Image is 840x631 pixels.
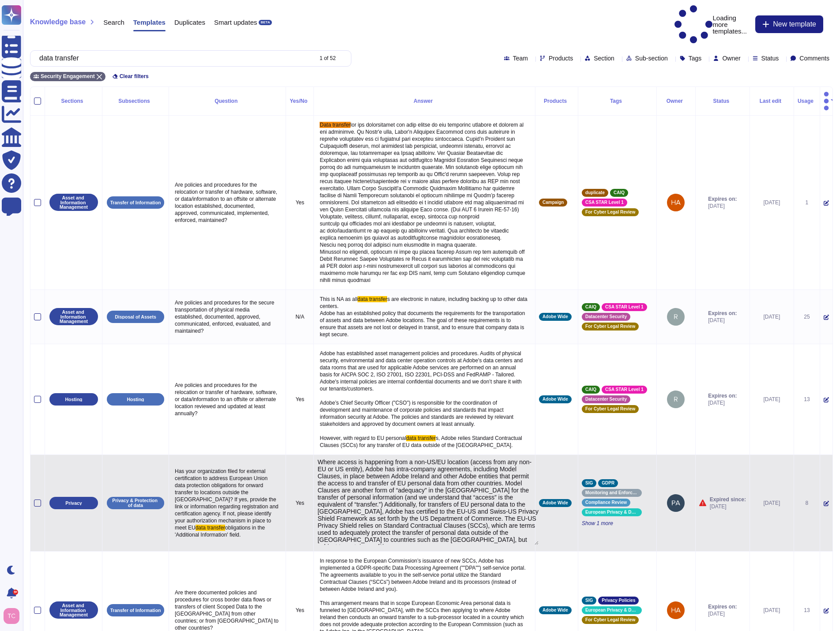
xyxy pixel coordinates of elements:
[799,55,829,61] span: Comments
[798,199,816,206] div: 1
[585,305,596,309] span: CAIQ
[585,481,593,485] span: SIG
[585,618,635,622] span: For Cyber Legal Review
[585,397,627,402] span: Datacenter Security
[710,496,746,503] span: Expired since:
[605,387,644,392] span: CSA STAR Level 1
[320,122,527,283] span: lor ips dolorsitamet con adip elitse do eiu temporinc utlabore et dolorem al eni adminimve. Qu No...
[173,297,282,337] p: Are policies and procedures for the secure transportation of physical media established, document...
[358,296,387,302] span: data transfer
[753,500,790,507] div: [DATE]
[317,98,531,104] div: Answer
[53,310,95,324] p: Asset and Information Management
[708,392,737,399] span: Expires on:
[290,313,310,320] p: N/A
[317,458,539,545] textarea: Where access is happening from a non-US/EU location (access from any non-EU or US entity), Adobe ...
[798,607,816,614] div: 13
[53,603,95,617] p: Asset and Information Management
[753,98,790,104] div: Last edit
[110,608,161,613] p: Transfer of Information
[667,308,685,326] img: user
[320,56,336,61] div: 1 of 52
[753,396,790,403] div: [DATE]
[196,525,225,531] span: data transfer
[708,195,737,203] span: Expires on:
[106,98,165,104] div: Subsections
[30,19,86,26] span: Knowledge base
[406,435,436,441] span: data transfer
[542,397,568,402] span: Adobe Wide
[614,191,625,195] span: CAIQ
[753,607,790,614] div: [DATE]
[667,391,685,408] img: user
[175,468,280,531] span: Has your organization filed for external certification to address European Union data protection ...
[2,606,26,626] button: user
[667,601,685,619] img: user
[708,610,737,617] span: [DATE]
[708,203,737,210] span: [DATE]
[120,74,149,79] span: Clear filters
[602,481,614,485] span: GDPR
[127,397,144,402] p: Hosting
[761,55,779,61] span: Status
[699,98,746,104] div: Status
[585,407,635,411] span: For Cyber Legal Review
[602,598,635,603] span: Privacy Policies
[542,608,568,612] span: Adobe Wide
[115,315,156,319] p: Disposal of Assets
[542,200,564,205] span: Campaign
[667,194,685,211] img: user
[710,503,746,510] span: [DATE]
[290,607,310,614] p: Yes
[585,387,596,392] span: CAIQ
[582,520,653,527] span: Show 1 more
[103,19,124,26] span: Search
[753,313,790,320] div: [DATE]
[290,199,310,206] p: Yes
[290,396,310,403] p: Yes
[594,55,614,61] span: Section
[585,500,627,505] span: Compliance Review
[65,501,82,506] p: Privacy
[585,200,624,205] span: CSA STAR Level 1
[722,55,740,61] span: Owner
[320,122,350,128] span: Data transfer
[4,608,19,624] img: user
[674,5,751,44] p: Loading more templates...
[549,55,573,61] span: Products
[660,98,692,104] div: Owner
[259,20,271,25] div: BETA
[708,310,737,317] span: Expires on:
[53,195,95,210] p: Asset and Information Management
[320,296,529,338] span: s are electronic in nature, including backing up to other data centers. Adobe has an established ...
[110,498,161,507] p: Privacy & Protection of data
[110,200,161,205] p: Transfer of Information
[290,98,310,104] div: Yes/No
[585,491,638,495] span: Monitoring and Enforcement
[773,21,816,28] span: New template
[290,500,310,507] p: Yes
[513,55,528,61] span: Team
[585,598,593,603] span: SIG
[133,19,166,26] span: Templates
[214,19,257,26] span: Smart updates
[585,510,638,515] span: European Privacy & Data Protection
[585,608,638,612] span: European Privacy & Data Protection
[41,74,95,79] span: Security Engagement
[708,603,737,610] span: Expires on:
[708,317,737,324] span: [DATE]
[542,501,568,505] span: Adobe Wide
[753,199,790,206] div: [DATE]
[175,525,266,538] span: obligations in the 'Additional Information' field.
[542,315,568,319] span: Adobe Wide
[585,324,635,329] span: For Cyber Legal Review
[320,350,524,441] span: Adobe has established asset management policies and procedures. Audits of physical security, envi...
[174,19,205,26] span: Duplicates
[49,98,98,104] div: Sections
[585,210,635,214] span: For Cyber Legal Review
[539,98,574,104] div: Products
[798,396,816,403] div: 13
[65,397,82,402] p: Hosting
[689,55,702,61] span: Tags
[635,55,668,61] span: Sub-section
